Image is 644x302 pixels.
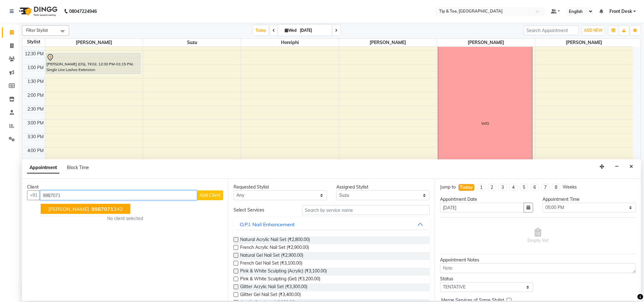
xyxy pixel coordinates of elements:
[524,25,579,35] input: Search Appointment
[69,3,97,20] b: 08047224946
[26,134,45,140] div: 3:30 PM
[440,196,533,203] div: Appointment Date
[26,78,45,85] div: 1:30 PM
[16,3,59,20] img: logo
[236,219,427,230] button: O.P.I. Nail Enhancement
[339,39,437,47] span: [PERSON_NAME]
[240,244,309,252] span: French Acrylic Nail Set (₹2,900.00)
[240,283,307,291] span: Glitter Acrylic Nail Set (₹3,300.00)
[90,206,123,212] ngb-highlight: 342
[531,184,539,191] li: 6
[22,39,45,45] div: Stylist
[488,184,496,191] li: 2
[241,39,339,47] span: Horeiphi
[45,39,143,47] span: [PERSON_NAME]
[440,257,636,263] div: Appointment Notes
[24,51,45,57] div: 12:30 PM
[26,120,45,126] div: 3:00 PM
[27,190,40,200] button: +91
[67,165,89,170] span: Block Time
[253,25,269,35] span: Today
[336,184,430,190] div: Assigned Stylist
[584,28,603,33] span: ADD NEW
[440,276,533,282] div: Status
[42,215,208,222] div: No client selected
[26,147,45,154] div: 4:00 PM
[437,39,535,47] span: [PERSON_NAME]
[240,276,320,283] span: Pink & White Sculpting (Gel) (₹3,200.00)
[302,205,430,215] input: Search by service name
[552,184,560,191] li: 8
[229,207,297,213] div: Select Services
[197,190,223,200] button: Add Client
[440,184,456,190] div: Jump to
[91,206,113,212] span: 9987071
[509,184,517,191] li: 4
[535,39,633,47] span: [PERSON_NAME]
[481,121,489,126] div: W/O
[582,26,604,35] button: ADD NEW
[240,236,310,244] span: Natural Acrylic Nail Set (₹2,800.00)
[240,291,301,299] span: Glitter Gel Nail Set (₹3,400.00)
[283,28,298,33] span: Wed
[240,268,327,276] span: Pink & White Sculpting (Acrylic) (₹3,100.00)
[541,184,549,191] li: 7
[609,8,632,15] span: Front Desk
[26,28,48,33] span: Filter Stylist
[527,228,548,244] span: Empty list
[542,196,636,203] div: Appointment Time
[40,190,197,200] input: Search by Name/Mobile/Email/Code
[240,221,295,228] div: O.P.I. Nail Enhancement
[627,162,636,172] button: Close
[240,260,302,268] span: French Gel Nail Set (₹3,100.00)
[143,39,241,47] span: Suzu
[563,184,577,190] div: Weeks
[240,252,303,260] span: Natural Gel Nail Set (₹2,900.00)
[27,184,223,190] div: Client
[520,184,528,191] li: 5
[26,64,45,71] div: 1:00 PM
[234,184,327,190] div: Requested Stylist
[440,203,524,212] input: yyyy-mm-dd
[26,106,45,113] div: 2:30 PM
[298,26,329,35] input: 2025-09-03
[26,92,45,99] div: 2:00 PM
[27,162,59,173] span: Appointment
[477,184,485,191] li: 1
[46,53,140,74] div: [PERSON_NAME] (DS), TK02, 12:30 PM-01:15 PM, Single Line Lashes Extension
[498,184,507,191] li: 3
[460,184,473,191] div: Today
[200,192,221,198] span: Add Client
[48,206,89,212] span: [PERSON_NAME]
